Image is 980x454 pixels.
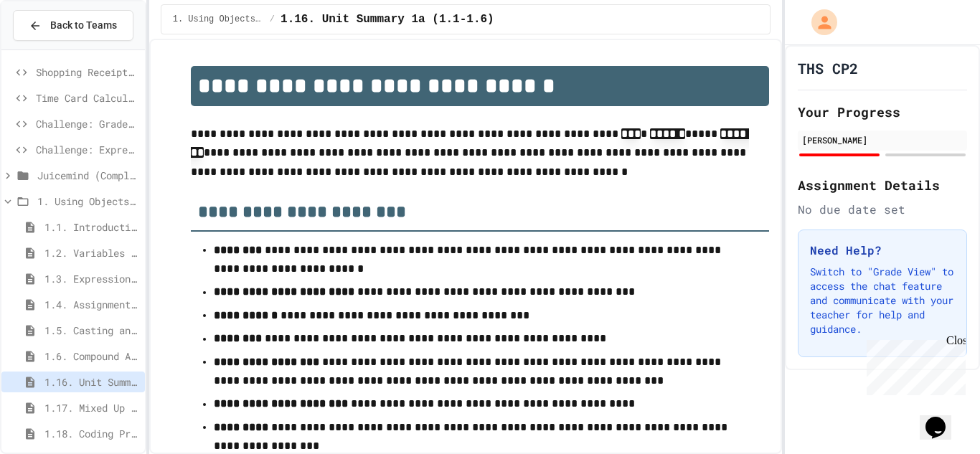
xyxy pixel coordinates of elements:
[802,133,963,146] div: [PERSON_NAME]
[44,271,139,286] span: 1.3. Expressions and Output [New]
[36,90,139,105] span: Time Card Calculator
[37,194,139,209] span: 1. Using Objects and Methods
[796,6,841,39] div: My Account
[44,297,139,312] span: 1.4. Assignment and Input
[281,11,494,28] span: 1.16. Unit Summary 1a (1.1-1.6)
[798,102,967,122] h2: Your Progress
[798,201,967,218] div: No due date set
[44,400,139,415] span: 1.17. Mixed Up Code Practice 1.1-1.6
[50,18,117,33] span: Back to Teams
[44,245,139,260] span: 1.2. Variables and Data Types
[810,242,955,259] h3: Need Help?
[798,175,967,195] h2: Assignment Details
[861,334,966,395] iframe: chat widget
[173,14,264,25] span: 1. Using Objects and Methods
[6,6,99,91] div: Chat with us now!Close
[44,349,139,364] span: 1.6. Compound Assignment Operators
[44,323,139,338] span: 1.5. Casting and Ranges of Values
[44,426,139,441] span: 1.18. Coding Practice 1a (1.1-1.6)
[37,168,139,183] span: Juicemind (Completed) Excersizes
[36,65,139,80] span: Shopping Receipt Builder
[44,219,139,235] span: 1.1. Introduction to Algorithms, Programming, and Compilers
[13,10,133,41] button: Back to Teams
[810,265,955,336] p: Switch to "Grade View" to access the chat feature and communicate with your teacher for help and ...
[36,142,139,157] span: Challenge: Expression Evaluator Fix
[920,397,966,440] iframe: chat widget
[270,14,275,25] span: /
[36,116,139,131] span: Challenge: Grade Calculator Pro
[798,58,858,78] h1: THS CP2
[44,374,139,389] span: 1.16. Unit Summary 1a (1.1-1.6)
